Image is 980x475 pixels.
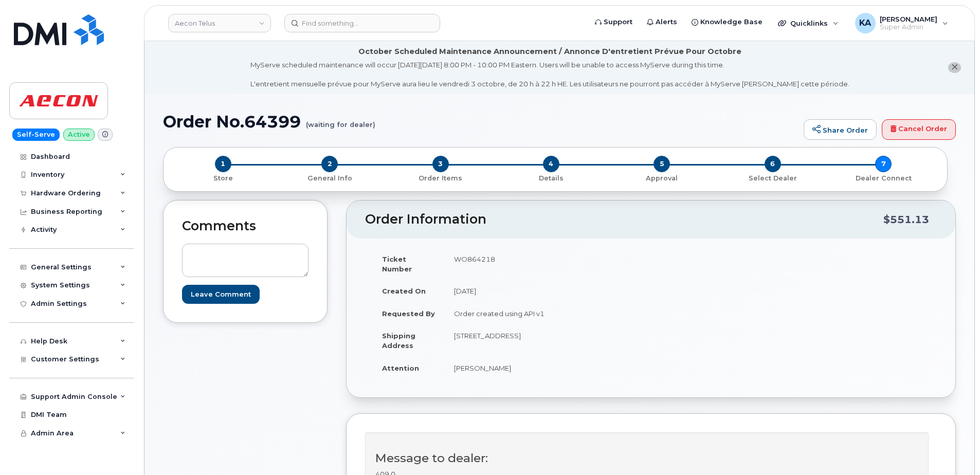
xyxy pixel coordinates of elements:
[176,174,270,183] p: Store
[445,357,643,379] td: [PERSON_NAME]
[717,172,828,183] a: 6 Select Dealer
[445,302,643,325] td: Order created using API v1
[321,156,338,172] span: 2
[365,212,883,227] h2: Order Information
[804,119,877,140] a: Share Order
[496,172,606,183] a: 4 Details
[215,156,231,172] span: 1
[182,219,308,233] h2: Comments
[382,255,412,273] strong: Ticket Number
[250,60,849,89] div: MyServe scheduled maintenance will occur [DATE][DATE] 8:00 PM - 10:00 PM Eastern. Users will be u...
[163,113,798,131] h1: Order No.64399
[172,172,274,183] a: 1 Store
[948,62,961,73] button: close notification
[765,156,781,172] span: 6
[182,285,260,304] input: Leave Comment
[382,364,419,372] strong: Attention
[382,309,435,318] strong: Requested By
[375,452,918,465] h3: Message to dealer:
[543,156,559,172] span: 4
[274,172,385,183] a: 2 General Info
[721,174,824,183] p: Select Dealer
[607,172,717,183] a: 5 Approval
[358,46,741,57] div: October Scheduled Maintenance Announcement / Annonce D'entretient Prévue Pour Octobre
[382,332,415,350] strong: Shipping Address
[500,174,602,183] p: Details
[883,210,929,229] div: $551.13
[654,156,670,172] span: 5
[385,172,496,183] a: 3 Order Items
[445,280,643,302] td: [DATE]
[389,174,492,183] p: Order Items
[445,248,643,280] td: WO864218
[432,156,449,172] span: 3
[445,324,643,356] td: [STREET_ADDRESS]
[278,174,380,183] p: General Info
[611,174,713,183] p: Approval
[382,287,426,295] strong: Created On
[306,113,375,129] small: (waiting for dealer)
[882,119,956,140] a: Cancel Order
